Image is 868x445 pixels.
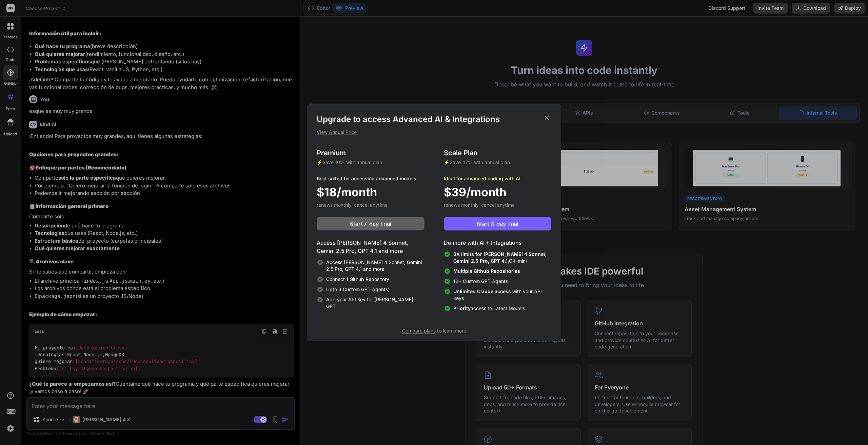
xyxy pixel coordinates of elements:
[326,296,425,310] span: Add your API Key for [PERSON_NAME], GPT
[477,220,518,228] span: Start 3-day Trial
[453,305,525,312] span: access to Latest Models
[317,175,425,182] p: Best suited for accessing advanced models
[402,328,436,333] span: Compare plans
[317,183,377,201] span: $18/month
[317,202,388,208] span: renews monthly, cancel anytime
[444,202,515,208] span: renews monthly, cancel anytime
[450,159,473,165] span: Save 47%
[317,217,425,230] button: Start 7-day Trial
[453,278,508,285] span: 10+ Custom GPT Agents
[322,159,345,165] span: Save 10%
[453,288,551,302] span: with your API keys
[326,286,389,293] span: Upto 3 Custom GPT Agents;
[317,148,425,158] h3: Premium
[317,239,425,255] h4: Access [PERSON_NAME] 4 Sonnet, Gemini 2.5 Pro, GPT 4.1 and more
[444,159,551,166] p: ⚡ with annual plan
[453,305,471,311] span: Priority
[453,268,520,274] span: Multiple Github Repositories
[326,276,389,283] span: Connect 1 Github Repository
[317,114,551,125] h1: Upgrade to access Advanced AI & Integrations
[444,175,551,182] p: Ideal for advanced coding with AI
[444,217,551,230] button: Start 3-day Trial
[402,328,466,333] span: to learn more
[453,288,512,294] span: Unlimited Claude access
[444,183,507,201] span: $39/month
[317,129,551,136] p: View Annual Price
[326,259,425,272] span: Access [PERSON_NAME] 4 Sonnet, Gemini 2.5 Pro, GPT 4.1 and more
[317,159,425,166] p: ⚡ with annual plan
[453,251,547,264] span: 3X limits for [PERSON_NAME] 4 Sonnet, Gemini 2.5 Pro, GPT 4.1,
[444,148,551,158] h3: Scale Plan
[444,239,551,247] h4: Do more with AI + Integrations
[453,251,551,264] span: O4-mini
[350,220,391,228] span: Start 7-day Trial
